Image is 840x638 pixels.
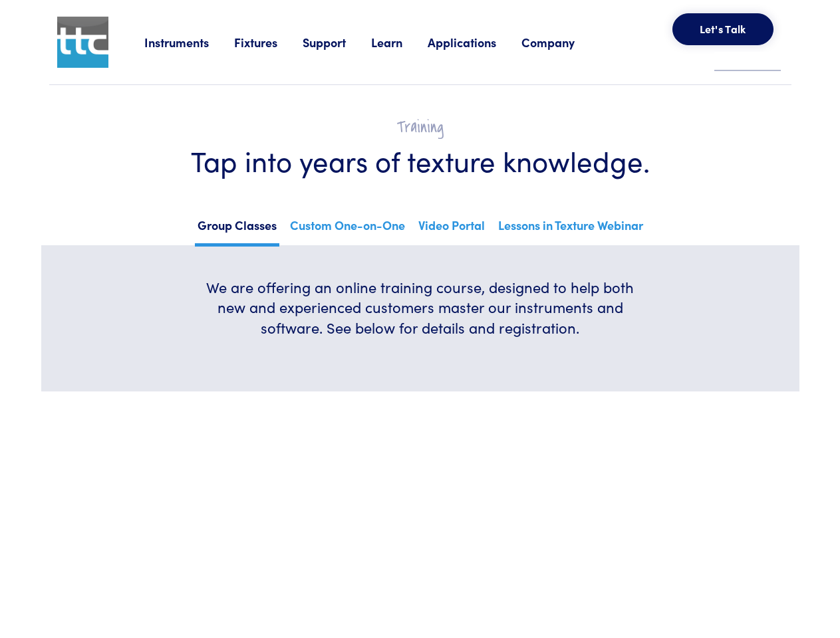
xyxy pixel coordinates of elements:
[81,143,760,178] h1: Tap into years of texture knowledge.
[144,34,234,51] a: Instruments
[287,214,408,243] a: Custom One-on-One
[197,277,644,338] h6: We are offering an online training course, designed to help both new and experienced customers ma...
[57,17,108,68] img: ttc_logo_1x1_v1.0.png
[428,34,521,51] a: Applications
[234,34,303,51] a: Fixtures
[495,214,646,243] a: Lessons in Texture Webinar
[195,214,279,247] a: Group Classes
[303,34,371,51] a: Support
[672,13,773,45] button: Let's Talk
[416,214,488,243] a: Video Portal
[371,34,428,51] a: Learn
[521,34,600,51] a: Company
[81,117,760,138] h2: Training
